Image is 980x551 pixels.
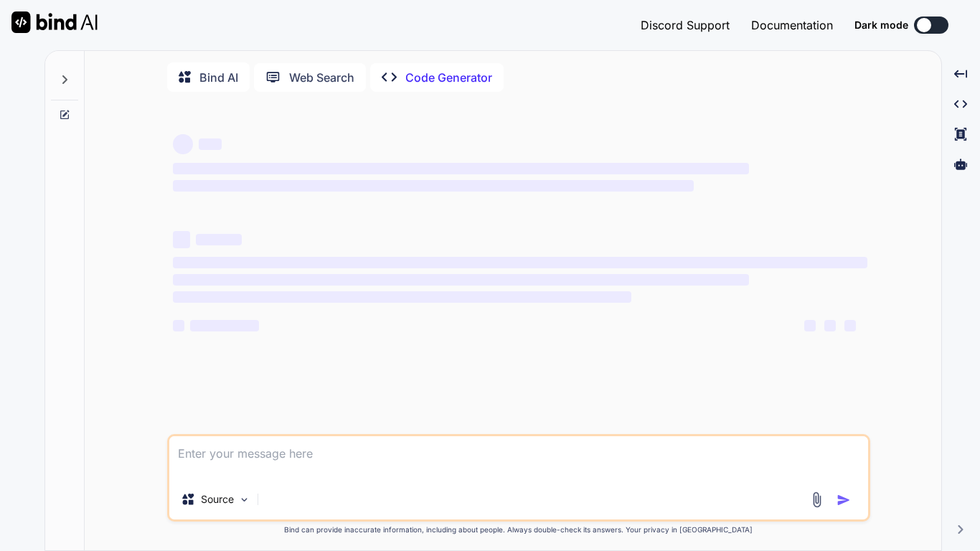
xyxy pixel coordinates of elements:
[405,69,492,86] p: Code Generator
[809,491,825,508] img: attachment
[173,274,749,286] span: ‌
[173,291,631,303] span: ‌
[173,134,193,154] span: ‌
[837,493,851,507] img: icon
[751,18,833,32] span: Documentation
[167,524,870,535] p: Bind can provide inaccurate information, including about people. Always double-check its answers....
[11,11,98,33] img: Bind AI
[854,18,908,32] span: Dark mode
[173,180,694,192] span: ‌
[804,320,816,331] span: ‌
[751,17,833,34] button: Documentation
[238,494,250,506] img: Pick Models
[824,320,836,331] span: ‌
[190,320,259,331] span: ‌
[199,69,238,86] p: Bind AI
[173,163,749,174] span: ‌
[173,257,867,268] span: ‌
[173,320,184,331] span: ‌
[641,17,730,34] button: Discord Support
[641,18,730,32] span: Discord Support
[844,320,856,331] span: ‌
[173,231,190,248] span: ‌
[196,234,242,245] span: ‌
[201,492,234,507] p: Source
[289,69,354,86] p: Web Search
[199,138,222,150] span: ‌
